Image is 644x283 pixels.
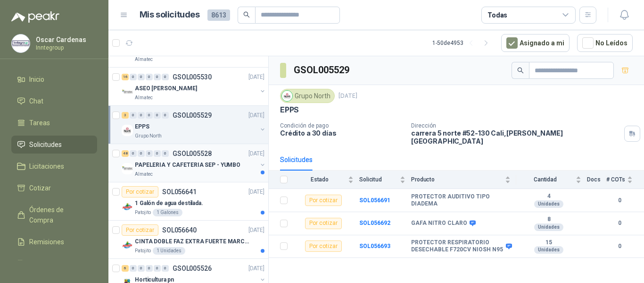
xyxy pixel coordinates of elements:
[248,73,264,82] p: [DATE]
[411,129,620,145] p: carrera 5 norte #52-130 Cali , [PERSON_NAME][GEOGRAPHIC_DATA]
[162,227,197,233] p: SOL056640
[411,122,620,129] p: Dirección
[29,74,44,85] span: Inicio
[108,221,268,259] a: Por cotizarSOL056640[DATE] Company LogoCINTA DOBLE FAZ EXTRA FUERTE MARCA:3MPatojito1 Unidades
[29,183,51,193] span: Cotizar
[135,247,151,255] p: Patojito
[606,242,633,251] b: 0
[516,239,581,247] b: 15
[248,264,264,273] p: [DATE]
[154,74,161,80] div: 0
[12,34,30,52] img: Company Logo
[29,139,62,150] span: Solicitudes
[11,114,97,132] a: Tareas
[135,161,240,170] p: PAPELERIA Y CAFETERIA SEP - YUMBO
[411,220,467,227] b: GAFA NITRO CLARO
[516,216,581,223] b: 8
[11,201,97,229] a: Órdenes de Compra
[135,84,197,93] p: ASEO [PERSON_NAME]
[122,71,266,102] a: 16 0 0 0 0 0 GSOL005530[DATE] Company LogoASEO [PERSON_NAME]Almatec
[606,171,644,189] th: # COTs
[146,74,153,80] div: 0
[173,150,212,157] p: GSOL005528
[359,220,390,226] b: SOL056692
[305,195,342,206] div: Por cotizar
[280,154,313,165] div: Solicitudes
[359,171,411,189] th: Solicitud
[207,9,230,21] span: 8613
[135,56,153,63] p: Almatec
[11,157,97,175] a: Licitaciones
[138,74,145,80] div: 0
[162,112,169,119] div: 0
[138,112,145,119] div: 0
[305,218,342,229] div: Por cotizar
[534,200,563,208] div: Unidades
[122,186,158,197] div: Por cotizar
[122,240,133,251] img: Company Logo
[108,182,268,221] a: Por cotizarSOL056641[DATE] Company Logo1 Galón de agua destilada.Patojito1 Galones
[516,171,587,189] th: Cantidad
[534,223,563,231] div: Unidades
[305,240,342,252] div: Por cotizar
[122,86,133,98] img: Company Logo
[153,209,182,216] div: 1 Galones
[29,161,64,172] span: Licitaciones
[153,247,185,255] div: 1 Unidades
[293,176,346,183] span: Estado
[140,8,200,22] h1: Mis solicitudes
[122,148,266,178] a: 48 0 0 0 0 0 GSOL005528[DATE] Company LogoPAPELERIA Y CAFETERIA SEP - YUMBOAlmatec
[135,132,162,140] p: Grupo North
[243,11,250,18] span: search
[606,219,633,228] b: 0
[130,74,137,80] div: 0
[135,209,151,216] p: Patojito
[293,171,359,189] th: Estado
[294,63,351,77] h3: GSOL005529
[248,149,264,158] p: [DATE]
[135,94,153,102] p: Almatec
[29,205,88,225] span: Órdenes de Compra
[173,112,212,119] p: GSOL005529
[606,196,633,205] b: 0
[11,92,97,110] a: Chat
[248,111,264,120] p: [DATE]
[411,193,511,208] b: PROTECTOR AUDITIVO TIPO DIADEMA
[11,11,59,23] img: Logo peakr
[154,150,161,157] div: 0
[146,150,153,157] div: 0
[280,89,335,103] div: Grupo North
[122,74,129,80] div: 16
[280,105,299,115] p: EPPS
[29,96,43,106] span: Chat
[173,74,212,80] p: GSOL005530
[29,237,64,247] span: Remisiones
[122,112,129,119] div: 3
[359,197,390,204] a: SOL056691
[280,129,404,137] p: Crédito a 30 días
[122,265,129,272] div: 6
[154,112,161,119] div: 0
[282,91,292,101] img: Company Logo
[359,176,398,183] span: Solicitud
[122,163,133,174] img: Company Logo
[162,265,169,272] div: 0
[122,125,133,136] img: Company Logo
[130,150,137,157] div: 0
[411,239,504,254] b: PROTECTOR RESPIRATORIO DESECHABLE F720CV NIOSH N95
[135,171,153,178] p: Almatec
[248,188,264,197] p: [DATE]
[135,237,252,246] p: CINTA DOBLE FAZ EXTRA FUERTE MARCA:3M
[138,150,145,157] div: 0
[487,10,507,20] div: Todas
[534,246,563,254] div: Unidades
[130,265,137,272] div: 0
[146,112,153,119] div: 0
[11,136,97,154] a: Solicitudes
[11,255,97,273] a: Configuración
[162,189,197,195] p: SOL056641
[359,243,390,249] a: SOL056693
[138,265,145,272] div: 0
